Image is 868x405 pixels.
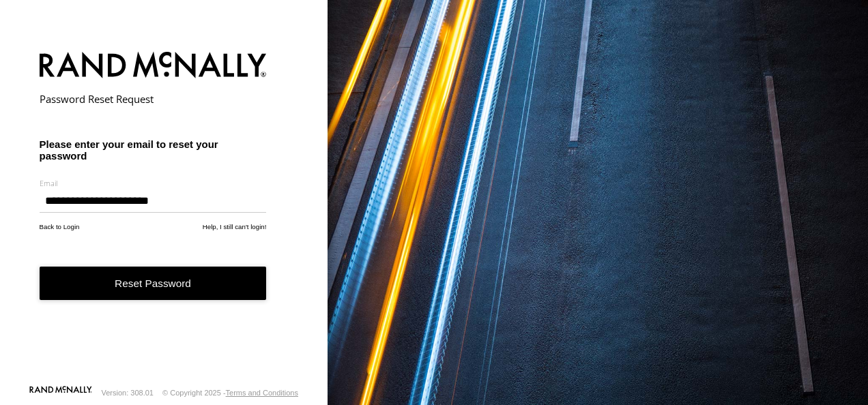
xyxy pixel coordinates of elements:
button: Reset Password [40,267,267,300]
div: Version: 308.01 [102,389,154,397]
img: Rand McNally [40,49,267,84]
div: © Copyright 2025 - [162,389,298,397]
a: Back to Login [40,223,80,230]
a: Terms and Conditions [226,389,298,397]
label: Email [40,178,267,188]
a: Help, I still can't login! [203,223,267,230]
h3: Please enter your email to reset your password [40,138,267,162]
h2: Password Reset Request [40,92,267,106]
a: Visit our Website [29,386,92,400]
